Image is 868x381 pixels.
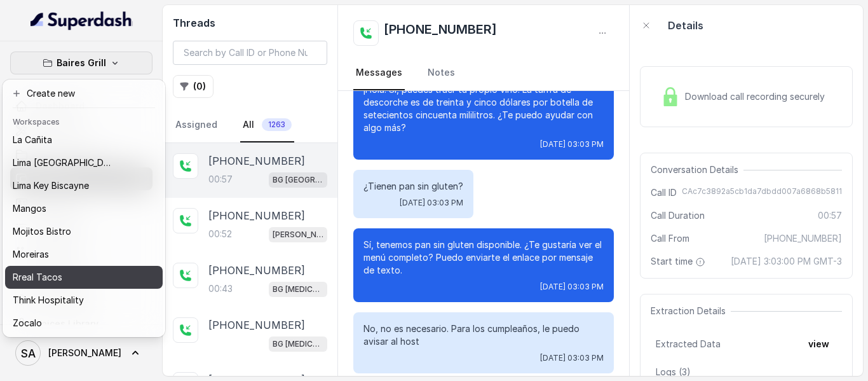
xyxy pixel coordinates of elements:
p: La Cañita [13,132,52,148]
p: Lima [GEOGRAPHIC_DATA] [13,155,114,170]
div: Baires Grill [3,80,165,337]
p: Lima Key Biscayne [13,178,89,193]
p: Mangos [13,201,46,216]
button: Create new [5,82,163,105]
p: Think Hospitality [13,293,84,308]
p: Moreiras [13,247,49,262]
button: Baires Grill [10,52,153,74]
p: Baires Grill [57,55,106,71]
p: Zocalo [13,315,42,331]
p: Rreal Tacos [13,270,62,285]
header: Workspaces [5,111,163,131]
p: Mojitos Bistro [13,224,71,239]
